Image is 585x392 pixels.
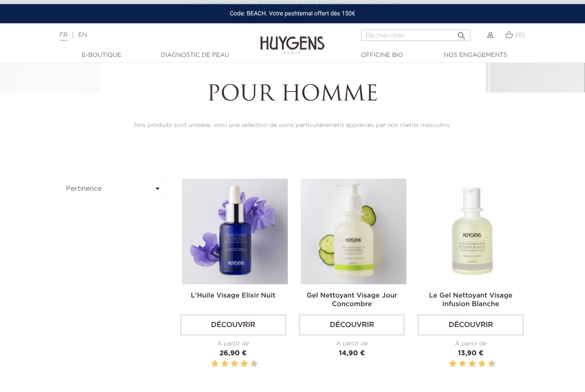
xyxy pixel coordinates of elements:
a: Gel Nettoyant Visage Jour Concombre [307,293,397,308]
p: Nos produits sont unisexe, voici une sélection de soins particulièrement appréciés par nos client... [123,121,462,130]
img: Gel Nettoyant Visage Jour Concombre [301,179,406,285]
label: 2 [213,359,217,370]
div: | [55,30,237,40]
img: L'Huile Visage Elixir Nuit [182,179,288,285]
label: 3 [220,359,221,370]
label: 9 [487,359,488,370]
label: 6 [470,359,475,370]
label: 9 [249,359,250,370]
button:  [454,27,469,39]
label: 5 [467,359,468,370]
span: (0) [515,32,525,38]
img: Le Gel Nettoyant Visage Infusion Blanche 250ml [419,179,525,285]
span: 13,90 € [458,351,484,357]
label: 7 [239,359,240,370]
i:  [457,28,467,38]
label: 1 [210,359,211,370]
a: Officine Bio [339,51,425,60]
div: À partir de [418,340,523,349]
button: Pertinence [61,179,167,199]
a: L'Huile Visage Elixir Nuit [191,293,275,300]
a: Découvrir [418,315,523,336]
a: EN [78,32,87,38]
a: Découvrir [180,315,286,336]
a: E-Boutique [59,51,144,60]
div: À partir de [180,340,286,349]
div: À partir de [299,340,405,349]
label: 10 [489,359,494,370]
label: 6 [233,359,237,370]
a: Découvrir [299,315,405,336]
h1: Pour Homme [123,83,462,109]
img: Huygens [260,23,325,56]
span: 14,90 € [339,351,365,357]
i:  [152,184,163,194]
label: 10 [252,359,256,370]
label: 1 [448,359,449,370]
label: 5 [229,359,230,370]
label: 8 [242,359,247,370]
span: 26,90 € [219,351,247,357]
input: Rechercher [361,30,470,41]
label: 4 [223,359,227,370]
a: Nos engagements [433,51,518,60]
label: 4 [460,359,465,370]
a: FR [60,32,68,41]
label: 3 [457,359,458,370]
a: Diagnostic de peau [152,51,238,60]
label: 8 [480,359,484,370]
label: 7 [477,359,478,370]
a: Le Gel Nettoyant Visage Infusion Blanche [429,293,513,308]
label: 2 [451,359,455,370]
